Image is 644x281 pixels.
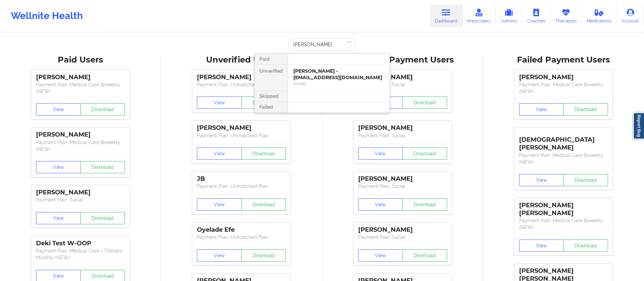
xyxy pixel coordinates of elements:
div: [PERSON_NAME] - [EMAIL_ADDRESS][DOMAIN_NAME] [293,68,384,81]
a: Medications [582,5,617,27]
button: Download [402,96,447,109]
button: View [197,96,242,109]
div: Failed [255,102,288,113]
div: [PERSON_NAME] [358,175,447,183]
div: Deki Test W-OOP [36,240,125,247]
div: Unverified [255,65,288,91]
div: Skipped Payment Users [327,55,478,65]
button: View [36,161,81,173]
div: JB [197,175,286,183]
a: Coaches [522,5,550,27]
a: Dashboard [430,5,462,27]
p: Payment Plan : Medical Care Biweekly (NEW) [519,152,608,165]
p: Payment Plan : Social [36,196,125,203]
div: [PERSON_NAME] [197,124,286,132]
button: View [358,249,403,262]
button: View [358,198,403,211]
a: Account [617,5,644,27]
p: Payment Plan : Medical Care Biweekly (NEW) [519,81,608,95]
button: Download [241,147,286,160]
p: Payment Plan : Social [358,234,447,241]
div: [PERSON_NAME] [36,73,125,81]
a: Prescribers [462,5,496,27]
button: View [36,103,81,116]
p: Payment Plan : Unmatched Plan [197,81,286,88]
a: Therapists [550,5,582,27]
a: Report Bug [633,112,644,139]
div: [PERSON_NAME] [36,189,125,196]
button: View [197,249,242,262]
p: Payment Plan : Social [358,132,447,139]
p: Payment Plan : Medical Care + Therapy Monthly (NEW) [36,247,125,261]
button: View [197,147,242,160]
button: Download [402,147,447,160]
button: View [197,198,242,211]
button: View [36,212,81,224]
p: Payment Plan : Medical Care Biweekly (NEW) [36,81,125,95]
div: Unverified Users [166,55,317,65]
button: Download [402,249,447,262]
div: Failed Payment Users [488,55,639,65]
div: [PERSON_NAME] [36,131,125,139]
p: Payment Plan : Medical Care Biweekly (NEW) [519,217,608,231]
button: Download [241,96,286,109]
button: View [519,240,564,252]
div: Social [293,81,384,86]
div: [PERSON_NAME] [197,73,286,81]
div: Oyelade Efe [197,226,286,234]
div: Paid [255,54,288,65]
button: Download [80,103,125,116]
button: Download [241,249,286,262]
p: Payment Plan : Unmatched Plan [197,183,286,190]
div: Paid Users [5,55,156,65]
div: [DEMOGRAPHIC_DATA][PERSON_NAME] [519,131,608,152]
button: Download [563,174,608,186]
button: View [358,147,403,160]
p: Payment Plan : Unmatched Plan [197,234,286,241]
p: Payment Plan : Social [358,81,447,88]
button: View [519,103,564,116]
div: [PERSON_NAME] [PERSON_NAME] [519,201,608,217]
button: Download [80,161,125,173]
button: View [519,174,564,186]
p: Payment Plan : Social [358,183,447,190]
button: Download [563,240,608,252]
div: [PERSON_NAME] [358,226,447,234]
div: [PERSON_NAME] [358,124,447,132]
div: Skipped [255,91,288,102]
button: Download [241,198,286,211]
div: [PERSON_NAME] [358,73,447,81]
div: [PERSON_NAME] [519,73,608,81]
p: Payment Plan : Medical Care Biweekly (NEW) [36,139,125,153]
button: Download [563,103,608,116]
button: Download [80,212,125,224]
a: Admins [496,5,522,27]
p: Payment Plan : Unmatched Plan [197,132,286,139]
button: Download [402,198,447,211]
